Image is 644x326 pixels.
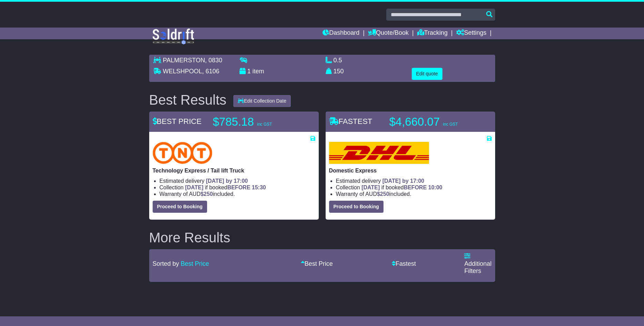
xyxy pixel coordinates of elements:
[206,178,248,184] span: [DATE] by 17:00
[247,68,251,75] span: 1
[443,122,458,127] span: inc GST
[323,28,359,39] a: Dashboard
[181,260,209,267] a: Best Price
[213,115,299,129] p: $785.18
[382,178,425,184] span: [DATE] by 17:00
[412,68,442,80] button: Edit quote
[336,184,492,191] li: Collection
[392,260,416,267] a: Fastest
[329,201,384,213] button: Proceed to Booking
[185,185,203,190] span: [DATE]
[253,68,264,75] span: item
[201,191,213,197] span: $
[160,184,315,191] li: Collection
[404,185,427,190] span: BEFORE
[377,191,389,197] span: $
[185,185,266,190] span: if booked
[153,260,179,267] span: Sorted by
[329,142,429,164] img: DHL: Domestic Express
[334,57,342,64] span: 0.5
[160,178,315,184] li: Estimated delivery
[301,260,333,267] a: Best Price
[464,253,491,274] a: Additional Filters
[336,191,492,197] li: Warranty of AUD included.
[153,142,213,164] img: TNT Domestic: Technology Express / Tail lift Truck
[329,167,492,174] p: Domestic Express
[153,201,207,213] button: Proceed to Booking
[417,28,448,39] a: Tracking
[163,68,202,75] span: WELSHPOOL
[202,68,219,75] span: , 6106
[233,95,291,107] button: Edit Collection Date
[361,185,380,190] span: [DATE]
[153,117,202,126] span: BEST PRICE
[361,185,442,190] span: if booked
[334,68,344,75] span: 150
[329,117,372,126] span: FASTEST
[163,57,205,64] span: PALMERSTON
[428,185,442,190] span: 10:00
[205,57,222,64] span: , 0830
[389,115,476,129] p: $4,660.07
[227,185,251,190] span: BEFORE
[380,191,389,197] span: 250
[252,185,266,190] span: 15:30
[257,122,272,127] span: inc GST
[204,191,213,197] span: 250
[153,167,315,174] p: Technology Express / Tail lift Truck
[456,28,487,39] a: Settings
[368,28,409,39] a: Quote/Book
[146,92,230,107] div: Best Results
[160,191,315,197] li: Warranty of AUD included.
[149,230,495,245] h2: More Results
[336,178,492,184] li: Estimated delivery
